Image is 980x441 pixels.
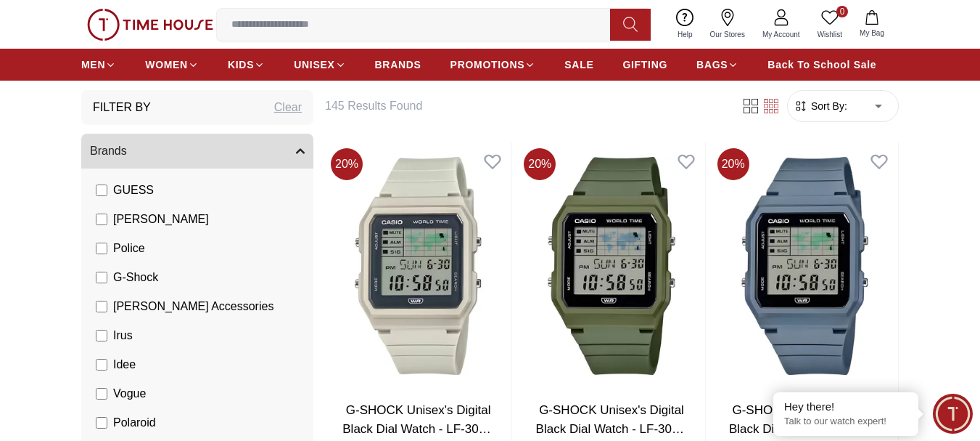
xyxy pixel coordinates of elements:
[836,6,848,17] span: 0
[812,29,848,40] span: Wishlist
[784,416,907,428] p: Talk to our watch expert!
[96,388,107,400] input: Vogue
[145,52,199,78] a: WOMEN
[113,182,154,199] span: GUESS
[96,214,107,225] input: [PERSON_NAME]
[933,394,973,434] div: Chat Widget
[672,29,699,40] span: Help
[767,52,876,78] a: Back To School Sale
[228,57,254,72] span: KIDS
[113,298,273,315] span: [PERSON_NAME] Accessories
[696,52,738,78] a: BAGS
[96,301,107,312] input: [PERSON_NAME] Accessories
[717,148,749,180] span: 20 %
[113,414,156,432] span: Polaroid
[96,417,107,429] input: Polaroid
[96,272,107,283] input: G-Shock
[294,57,334,72] span: UNISEX
[622,57,667,72] span: GIFTING
[375,52,421,78] a: BRANDS
[696,57,728,72] span: BAGS
[784,400,907,414] div: Hey there!
[450,57,525,72] span: PROMOTIONS
[113,240,145,257] span: Police
[767,57,876,72] span: Back To School Sale
[294,52,345,78] a: UNISEX
[518,142,704,389] img: G-SHOCK Unisex's Digital Black Dial Watch - LF-30W-3ADF
[81,134,313,169] button: Brands
[794,99,847,113] button: Sort By:
[325,142,511,389] img: G-SHOCK Unisex's Digital Black Dial Watch - LF-30W-8ADF
[622,52,667,78] a: GIFTING
[524,148,556,180] span: 20 %
[809,6,851,43] a: 0Wishlist
[96,243,107,254] input: Police
[274,99,302,116] div: Clear
[704,29,751,40] span: Our Stores
[113,385,146,402] span: Vogue
[712,142,898,389] img: G-SHOCK Unisex's Digital Black Dial Watch - LF-30W-2ADF
[90,142,127,160] span: Brands
[96,185,107,196] input: GUESS
[669,6,701,43] a: Help
[87,9,213,41] img: ...
[145,57,188,72] span: WOMEN
[375,57,421,72] span: BRANDS
[228,52,265,78] a: KIDS
[757,29,806,40] span: My Account
[564,57,593,72] span: SALE
[808,99,847,113] span: Sort By:
[851,7,893,41] button: My Bag
[113,269,158,286] span: G-Shock
[113,211,209,228] span: [PERSON_NAME]
[113,356,136,373] span: Idee
[96,359,107,371] input: Idee
[113,327,133,344] span: Irus
[96,330,107,341] input: Irus
[701,6,754,43] a: Our Stores
[81,57,105,72] span: MEN
[93,99,151,116] h3: Filter By
[854,28,890,39] span: My Bag
[331,148,363,180] span: 20 %
[81,52,116,78] a: MEN
[564,52,593,78] a: SALE
[325,97,723,115] h6: 145 Results Found
[450,52,536,78] a: PROMOTIONS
